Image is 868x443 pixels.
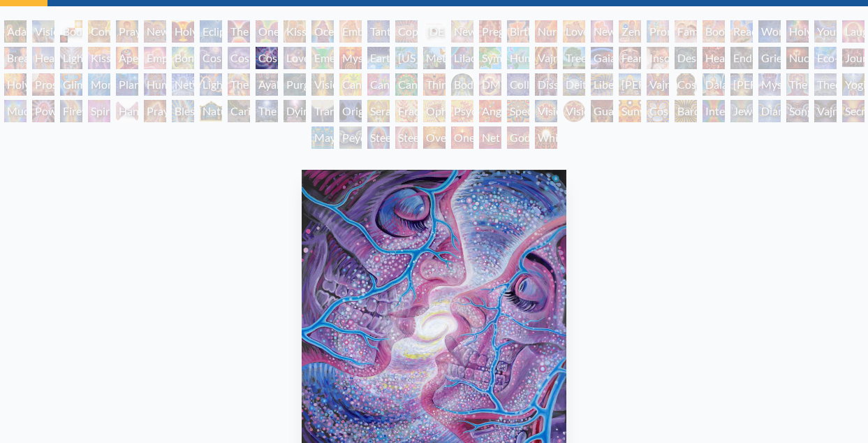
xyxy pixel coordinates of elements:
[367,20,390,43] div: Tantra
[200,47,222,69] div: Cosmic Creativity
[144,47,166,69] div: Empowerment
[88,73,110,96] div: Monochord
[228,47,250,69] div: Cosmic Artist
[172,100,194,122] div: Blessing Hand
[228,20,250,43] div: The Kiss
[144,20,166,43] div: New Man New Woman
[144,100,166,122] div: Praying Hands
[479,73,501,96] div: DMT - The Spirit Molecule
[675,20,697,43] div: Family
[619,100,641,122] div: Sunyata
[367,73,390,96] div: Cannabis Sutra
[339,47,362,69] div: Mysteriosa 2
[88,20,110,43] div: Contemplation
[60,20,82,43] div: Body, Mind, Spirit
[814,73,837,96] div: Theologue
[60,47,82,69] div: Lightweaver
[842,100,865,122] div: Secret Writing Being
[284,20,306,43] div: Kissing
[200,100,222,122] div: Nature of Mind
[619,20,641,43] div: Zena Lotus
[591,73,613,96] div: Liberation Through Seeing
[507,100,529,122] div: Spectral Lotus
[507,73,529,96] div: Collective Vision
[200,20,222,43] div: Eclipse
[228,73,250,96] div: The Shulgins and their Alchemical Angels
[60,100,82,122] div: Firewalking
[423,73,446,96] div: Third Eye Tears of Joy
[479,47,501,69] div: Symbiosis: Gall Wasp & Oak Tree
[367,126,390,149] div: Steeplehead 1
[116,20,138,43] div: Praying
[32,20,54,43] div: Visionary Origin of Language
[703,20,725,43] div: Boo-boo
[730,73,753,96] div: [PERSON_NAME]
[395,126,418,149] div: Steeplehead 2
[758,73,781,96] div: Mystic Eye
[423,47,446,69] div: Metamorphosis
[647,100,669,122] div: Cosmic Elf
[423,126,446,149] div: Oversoul
[535,47,557,69] div: Vajra Horse
[479,126,501,149] div: Net of Being
[395,100,418,122] div: Fractal Eyes
[647,20,669,43] div: Promise
[4,47,27,69] div: Breathing
[256,100,278,122] div: The Soul Finds It's Way
[311,126,334,149] div: Mayan Being
[675,100,697,122] div: Bardo Being
[451,73,473,96] div: Body/Mind as a Vibratory Field of Energy
[814,20,837,43] div: Young & Old
[451,47,473,69] div: Lilacs
[4,73,27,96] div: Holy Fire
[116,100,138,122] div: Hands that See
[703,100,725,122] div: Interbeing
[730,20,753,43] div: Reading
[507,47,529,69] div: Humming Bird
[535,100,557,122] div: Vision Crystal
[786,73,809,96] div: The Seer
[814,100,837,122] div: Vajra Being
[172,73,194,96] div: Networks
[256,20,278,43] div: One Taste
[4,100,27,122] div: Mudra
[479,20,501,43] div: Pregnancy
[311,73,334,96] div: Vision Tree
[339,100,362,122] div: Original Face
[647,73,669,96] div: Vajra Guru
[535,126,557,149] div: White Light
[367,47,390,69] div: Earth Energies
[116,73,138,96] div: Planetary Prayers
[591,47,613,69] div: Gaia
[619,47,641,69] div: Fear
[144,73,166,96] div: Human Geometry
[507,20,529,43] div: Birth
[563,100,585,122] div: Vision Crystal Tondo
[395,20,418,43] div: Copulating
[228,100,250,122] div: Caring
[591,100,613,122] div: Guardian of Infinite Vision
[591,20,613,43] div: New Family
[172,47,194,69] div: Bond
[675,73,697,96] div: Cosmic [DEMOGRAPHIC_DATA]
[535,73,557,96] div: Dissectional Art for Tool's Lateralus CD
[284,100,306,122] div: Dying
[200,73,222,96] div: Lightworker
[423,100,446,122] div: Ophanic Eyelash
[535,20,557,43] div: Nursing
[256,73,278,96] div: Ayahuasca Visitation
[339,126,362,149] div: Peyote Being
[339,20,362,43] div: Embracing
[451,126,473,149] div: One
[4,20,27,43] div: Adam & Eve
[32,100,54,122] div: Power to the Peaceful
[703,73,725,96] div: Dalai Lama
[675,47,697,69] div: Despair
[172,20,194,43] div: Holy Grail
[451,100,473,122] div: Psychomicrograph of a Fractal Paisley Cherub Feather Tip
[395,47,418,69] div: [US_STATE] Song
[367,100,390,122] div: Seraphic Transport Docking on the Third Eye
[395,73,418,96] div: Cannabacchus
[563,73,585,96] div: Deities & Demons Drinking from the Milky Pool
[451,20,473,43] div: Newborn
